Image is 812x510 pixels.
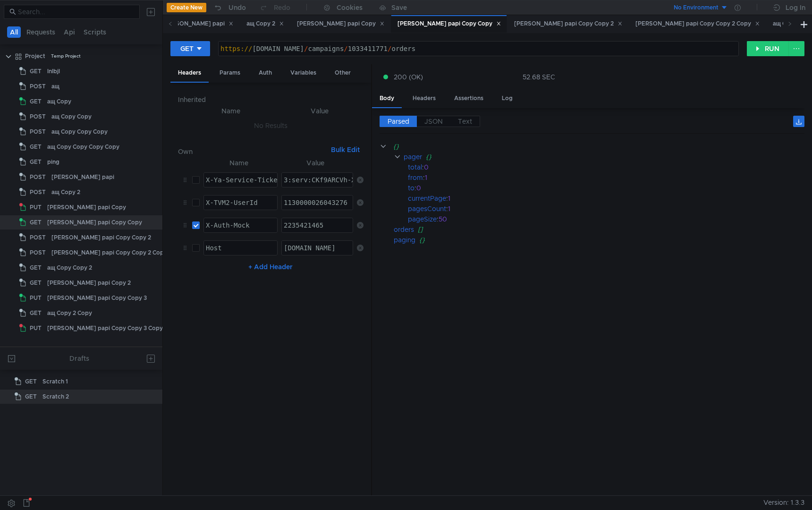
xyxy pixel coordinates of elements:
[30,200,42,214] span: PUT
[51,246,167,260] div: [PERSON_NAME] papi Copy Copy 2 Copy
[180,43,194,54] div: GET
[30,306,42,320] span: GET
[372,90,402,108] div: Body
[405,90,443,107] div: Headers
[327,144,364,155] button: Bulk Edit
[283,64,324,82] div: Variables
[635,19,760,29] div: [PERSON_NAME] papi Copy Copy 2 Copy
[426,152,792,162] div: {}
[448,204,792,214] div: 1
[251,64,279,82] div: Auth
[25,374,37,389] span: GET
[327,64,358,82] div: Other
[25,49,45,63] div: Project
[30,291,42,305] span: PUT
[391,4,407,11] div: Save
[458,117,472,126] span: Text
[245,261,296,272] button: + Add Header
[186,105,276,117] th: Name
[30,140,42,154] span: GET
[47,64,60,78] div: lnlbjl
[47,94,71,109] div: ащ Copy
[408,172,804,183] div: :
[408,172,423,183] div: from
[30,215,42,229] span: GET
[206,0,253,15] button: Undo
[786,2,805,13] div: Log In
[424,117,443,126] span: JSON
[274,2,290,13] div: Redo
[30,246,46,260] span: POST
[178,146,327,157] h6: Own
[393,141,791,152] div: {}
[47,291,147,305] div: [PERSON_NAME] papi Copy Copy 3
[51,185,80,199] div: ащ Copy 2
[30,170,46,184] span: POST
[408,214,804,224] div: :
[523,73,555,81] div: 52.68 SEC
[253,0,297,15] button: Redo
[7,26,21,38] button: All
[30,155,42,169] span: GET
[47,321,163,335] div: [PERSON_NAME] papi Copy Copy 3 Copy
[408,214,437,224] div: pageSize
[447,90,491,107] div: Assertions
[47,155,59,169] div: ping
[47,200,126,214] div: [PERSON_NAME] papi Copy
[418,224,792,235] div: []
[178,94,364,105] h6: Inherited
[674,3,719,12] div: No Environment
[419,235,792,245] div: {}
[408,183,804,193] div: :
[30,79,46,93] span: POST
[30,276,42,290] span: GET
[47,306,92,320] div: ащ Copy 2 Copy
[337,2,363,13] div: Cookies
[388,117,409,126] span: Parsed
[24,26,58,38] button: Requests
[514,19,622,29] div: [PERSON_NAME] papi Copy Copy 2
[763,496,804,510] span: Version: 1.3.3
[30,230,46,245] span: POST
[51,110,92,124] div: ащ Copy Copy
[51,170,114,184] div: [PERSON_NAME] papi
[212,64,248,82] div: Params
[424,162,791,172] div: 0
[416,183,791,193] div: 0
[747,41,789,56] button: RUN
[398,19,501,29] div: [PERSON_NAME] papi Copy Copy
[18,7,134,17] input: Search...
[276,105,364,117] th: Value
[162,19,233,29] div: [PERSON_NAME] papi
[51,79,59,93] div: ащ
[51,125,108,139] div: ащ Copy Copy Copy
[167,3,206,12] button: Create New
[30,110,46,124] span: POST
[30,64,42,78] span: GET
[408,183,414,193] div: to
[51,230,151,245] div: [PERSON_NAME] papi Copy Copy 2
[69,353,89,364] div: Drafts
[297,19,384,29] div: [PERSON_NAME] papi Copy
[408,193,446,204] div: currentPage
[254,121,288,130] nz-embed-empty: No Results
[47,276,131,290] div: [PERSON_NAME] papi Copy 2
[170,64,209,83] div: Headers
[30,125,46,139] span: POST
[246,19,284,29] div: ащ Copy 2
[494,90,520,107] div: Log
[30,94,42,109] span: GET
[47,215,142,229] div: [PERSON_NAME] papi Copy Copy
[404,152,422,162] div: pager
[51,49,81,63] div: Temp Project
[394,235,415,245] div: paging
[200,157,278,169] th: Name
[408,193,804,204] div: :
[81,26,109,38] button: Scripts
[170,41,210,56] button: GET
[439,214,792,224] div: 50
[408,162,422,172] div: total
[61,26,78,38] button: Api
[47,140,119,154] div: ащ Copy Copy Copy Copy
[425,172,791,183] div: 1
